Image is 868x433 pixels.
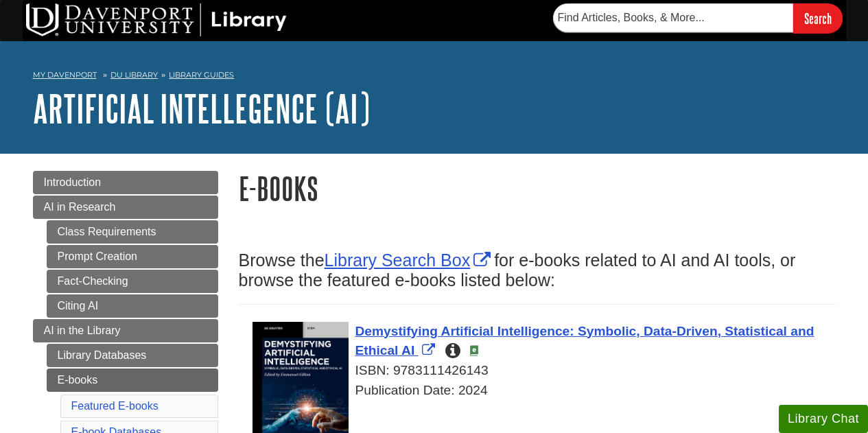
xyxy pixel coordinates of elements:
[33,319,218,342] a: AI in the Library
[47,344,218,367] a: Library Databases
[33,69,97,81] a: My Davenport
[47,220,218,244] a: Class Requirements
[33,87,370,130] a: Artificial Intellegence (AI)
[779,405,868,433] button: Library Chat
[239,171,836,206] h1: E-books
[553,3,793,32] input: Find Articles, Books, & More...
[110,70,158,80] a: DU Library
[325,250,495,270] a: Link opens in new window
[355,324,814,358] span: Demystifying Artificial Intelligence: Symbolic, Data-Driven, Statistical and Ethical AI
[44,325,121,336] span: AI in the Library
[47,270,218,293] a: Fact-Checking
[47,294,218,318] a: Citing AI
[793,3,843,33] input: Search
[33,196,218,219] a: AI in Research
[33,171,218,194] a: Introduction
[253,381,836,401] div: Publication Date: 2024
[44,201,116,213] span: AI in Research
[33,66,836,88] nav: breadcrumb
[553,3,843,33] form: Searches DU Library's articles, books, and more
[469,345,480,356] img: e-Book
[71,400,159,412] a: Featured E-books
[47,245,218,268] a: Prompt Creation
[26,3,287,36] img: DU Library
[169,70,234,80] a: Library Guides
[355,324,814,358] a: Link opens in new window
[239,250,836,290] h3: Browse the for e-books related to AI and AI tools, or browse the featured e-books listed below:
[44,176,102,188] span: Introduction
[253,361,836,381] div: ISBN: 9783111426143
[47,368,218,392] a: E-books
